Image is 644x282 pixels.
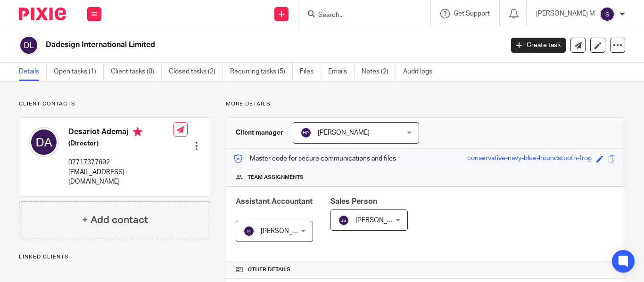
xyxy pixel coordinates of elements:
p: More details [226,100,625,108]
a: Closed tasks (2) [169,63,223,81]
img: svg%3E [600,7,615,22]
h4: + Add contact [82,213,148,227]
p: Master code for secure communications and files [233,154,396,163]
img: svg%3E [19,35,39,55]
p: Client contacts [19,100,211,108]
input: Search [317,11,402,20]
img: svg%3E [29,127,59,157]
a: Audit logs [403,63,439,81]
a: Recurring tasks (5) [230,63,293,81]
a: Client tasks (0) [111,63,162,81]
a: Emails [328,63,355,81]
a: Details [19,63,47,81]
p: [EMAIL_ADDRESS][DOMAIN_NAME] [68,168,173,187]
h4: Desariot Ademaj [68,127,173,139]
a: Create task [511,38,566,53]
span: Get Support [454,10,490,17]
span: [PERSON_NAME] [318,129,370,136]
img: svg%3E [338,215,349,226]
a: Notes (2) [362,63,396,81]
div: conservative-navy-blue-houndstooth-frog [467,153,592,164]
span: Other details [248,266,290,274]
a: Open tasks (1) [54,63,104,81]
i: Primary [133,127,142,137]
span: Team assignments [248,174,304,181]
img: Pixie [19,8,66,20]
h3: Client manager [236,128,283,137]
h5: (Director) [68,139,173,148]
img: svg%3E [243,226,255,237]
p: Linked clients [19,253,211,261]
p: [PERSON_NAME] M [536,9,595,18]
h2: Dadesign International Limited [46,40,407,50]
a: Files [300,63,321,81]
span: [PERSON_NAME] [355,217,407,224]
p: 07717377692 [68,158,173,167]
span: Sales Person [330,198,377,205]
span: [PERSON_NAME] [261,228,313,234]
img: svg%3E [300,127,312,138]
span: Assistant Accountant [236,198,313,205]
